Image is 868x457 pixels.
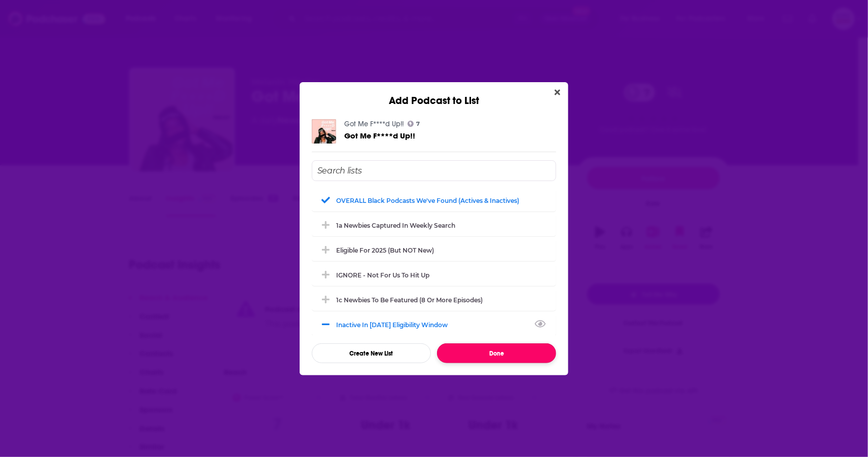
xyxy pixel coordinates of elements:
[408,121,420,127] a: 7
[312,189,556,212] div: OVERALL Black podcasts we've found (actives & inactives)
[312,264,556,286] div: IGNORE - not for us to hit up
[336,222,455,229] div: 1a Newbies captured in weekly search
[336,296,483,304] div: 1c Newbies to be featured (8 or more episodes)
[312,313,556,336] div: Inactive in 2025 eligibility window
[312,343,431,363] button: Create New List
[336,247,434,254] div: Eligible for 2025 (but NOT new)
[551,86,564,99] button: Close
[312,239,556,261] div: Eligible for 2025 (but NOT new)
[312,160,556,181] input: Search lists
[336,271,429,279] div: IGNORE - not for us to hit up
[437,343,556,363] button: Done
[312,160,556,363] div: Add Podcast To List
[448,327,454,328] button: View Link
[312,214,556,236] div: 1a Newbies captured in weekly search
[300,82,568,107] div: Add Podcast to List
[312,289,556,311] div: 1c Newbies to be featured (8 or more episodes)
[336,321,454,329] div: Inactive in [DATE] eligibility window
[417,122,420,126] span: 7
[336,197,519,204] div: OVERALL Black podcasts we've found (actives & inactives)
